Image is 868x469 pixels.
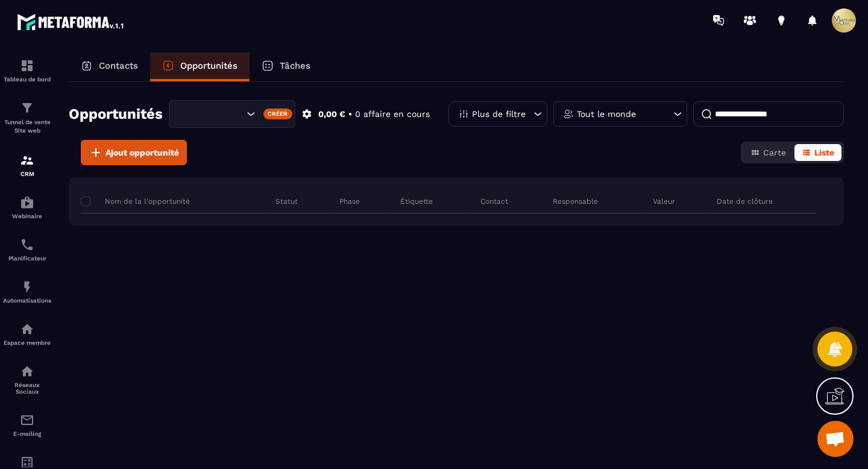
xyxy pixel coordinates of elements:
[81,197,190,206] p: Nom de la l'opportunité
[69,102,163,126] h2: Opportunités
[20,280,34,294] img: automations
[817,421,854,457] div: Ouvrir le chat
[263,109,293,119] div: Créer
[280,60,310,71] p: Tâches
[480,197,508,206] p: Contact
[3,313,51,355] a: automationsautomationsEspace membre
[169,100,295,128] div: Search for option
[3,186,51,228] a: automationsautomationsWebinaire
[20,58,34,73] img: formation
[20,153,34,168] img: formation
[3,171,51,177] p: CRM
[3,382,51,395] p: Réseaux Sociaux
[400,197,433,206] p: Étiquette
[180,107,244,121] input: Search for option
[250,52,322,81] a: Tâches
[3,144,51,186] a: formationformationCRM
[472,110,526,118] p: Plus de filtre
[3,355,51,404] a: social-networksocial-networkRéseaux Sociaux
[3,76,51,83] p: Tableau de bord
[3,228,51,271] a: schedulerschedulerPlanificateur
[20,238,34,252] img: scheduler
[17,11,125,33] img: logo
[763,148,786,157] span: Carte
[3,255,51,262] p: Planificateur
[3,339,51,346] p: Espace membre
[553,197,598,206] p: Responsable
[3,118,51,135] p: Tunnel de vente Site web
[81,140,187,165] button: Ajout opportunité
[69,52,150,81] a: Contacts
[105,146,179,159] span: Ajout opportunité
[653,197,675,206] p: Valeur
[20,322,34,336] img: automations
[794,144,841,161] button: Liste
[275,197,298,206] p: Statut
[3,92,51,144] a: formationformationTunnel de vente Site web
[20,413,34,427] img: email
[339,197,360,206] p: Phase
[3,213,51,219] p: Webinaire
[318,109,345,120] p: 0,00 €
[20,101,34,115] img: formation
[3,297,51,304] p: Automatisations
[577,110,636,118] p: Tout le monde
[20,195,34,210] img: automations
[355,109,430,120] p: 0 affaire en cours
[99,60,138,71] p: Contacts
[3,271,51,313] a: automationsautomationsAutomatisations
[717,197,773,206] p: Date de clôture
[3,404,51,446] a: emailemailE-mailing
[743,144,793,161] button: Carte
[180,60,237,71] p: Opportunités
[3,49,51,92] a: formationformationTableau de bord
[20,364,34,379] img: social-network
[348,109,352,120] p: •
[3,430,51,437] p: E-mailing
[150,52,250,81] a: Opportunités
[814,148,834,157] span: Liste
